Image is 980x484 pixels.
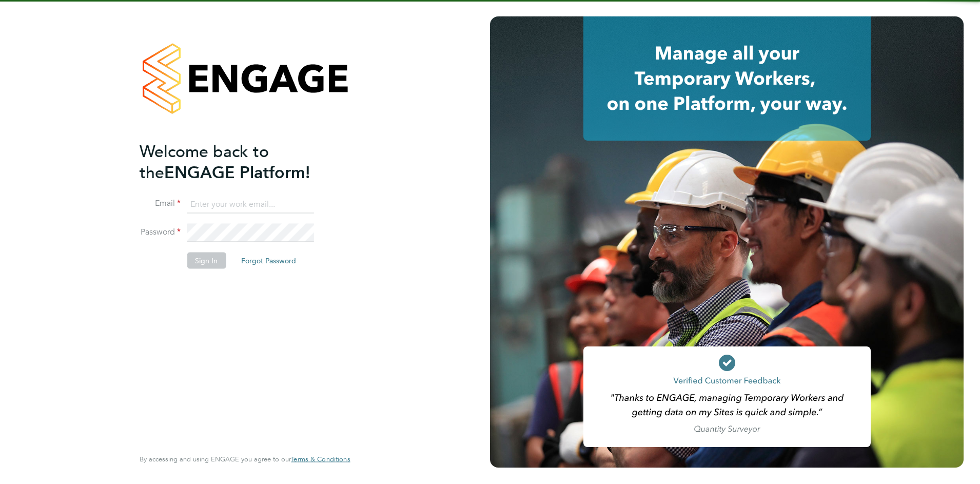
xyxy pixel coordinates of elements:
[140,455,350,463] span: By accessing and using ENGAGE you agree to our
[291,455,350,463] a: Terms & Conditions
[140,141,269,182] span: Welcome back to the
[233,253,304,269] button: Forgot Password
[187,253,226,269] button: Sign In
[140,227,181,238] label: Password
[140,198,181,209] label: Email
[140,141,340,183] h2: ENGAGE Platform!
[187,195,313,214] input: Enter your work email...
